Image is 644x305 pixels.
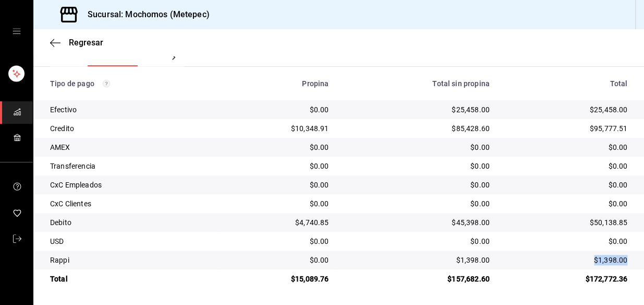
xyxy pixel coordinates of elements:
div: $1,398.00 [345,255,489,265]
div: $45,398.00 [345,217,489,228]
button: Ver resumen [88,49,139,66]
div: Tipo de pago [50,79,210,88]
div: $0.00 [506,142,627,152]
div: Total [50,274,210,284]
div: $15,089.76 [227,274,329,284]
div: $0.00 [506,180,627,190]
div: $0.00 [227,198,329,209]
div: $0.00 [345,180,489,190]
h3: Sucursal: Mochomos (Metepec) [79,8,210,21]
div: Debito [50,217,210,228]
div: $0.00 [227,104,329,115]
div: $0.00 [227,255,329,265]
div: $25,458.00 [506,104,627,115]
div: $4,740.85 [227,217,329,228]
div: Total [506,79,627,88]
div: $0.00 [506,236,627,247]
div: $0.00 [506,161,627,171]
div: $0.00 [345,236,489,247]
div: Total sin propina [345,79,489,88]
div: $1,398.00 [506,255,627,265]
button: Regresar [50,38,103,48]
svg: Los pagos realizados con Pay y otras terminales son montos brutos. [103,80,110,87]
div: $85,428.60 [345,123,489,134]
div: $50,138.85 [506,217,627,228]
div: $172,772.36 [506,274,627,284]
div: $0.00 [345,142,489,152]
div: $0.00 [345,161,489,171]
div: $25,458.00 [345,104,489,115]
button: Ver pagos [155,49,195,66]
div: Propina [227,79,329,88]
div: Credito [50,123,210,134]
div: $0.00 [227,161,329,171]
div: $0.00 [227,236,329,247]
div: $10,348.91 [227,123,329,134]
div: Rappi [50,255,210,265]
div: $0.00 [506,198,627,209]
div: $0.00 [227,142,329,152]
div: $95,777.51 [506,123,627,134]
div: CxC Empleados [50,180,210,190]
div: $157,682.60 [345,274,489,284]
div: AMEX [50,142,210,152]
span: Regresar [69,38,103,48]
div: $0.00 [345,198,489,209]
button: open drawer [13,27,21,36]
div: Transferencia [50,161,210,171]
div: navigation tabs [88,49,163,66]
div: Efectivo [50,104,210,115]
div: $0.00 [227,180,329,190]
div: USD [50,236,210,247]
div: CxC Clientes [50,198,210,209]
